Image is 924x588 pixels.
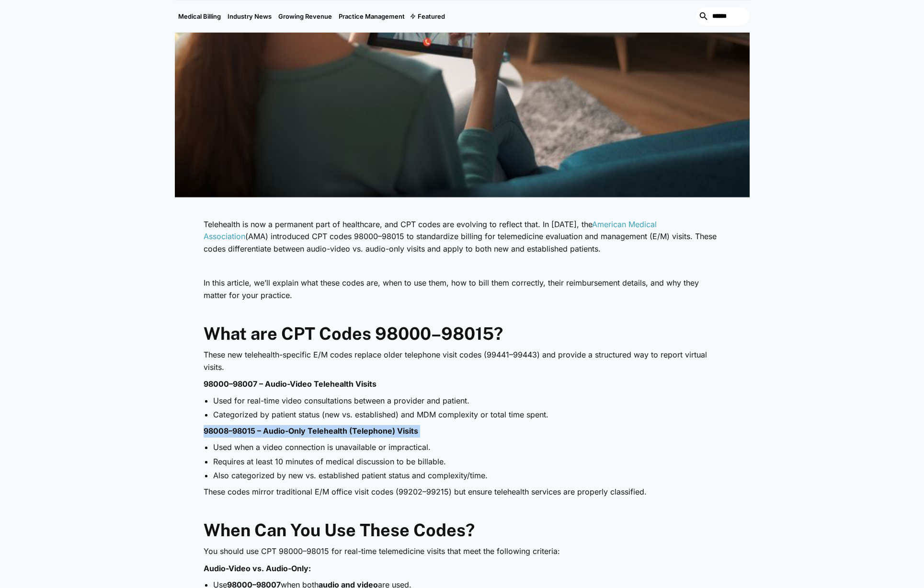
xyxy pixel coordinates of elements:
[204,277,721,301] p: In this article, we’ll explain what these codes are, when to use them, how to bill them correctly...
[204,349,721,373] p: These new telehealth-specific E/M codes replace older telephone visit codes (99441–99443) and pro...
[275,0,335,32] a: Growing Revenue
[204,486,721,498] p: These codes mirror traditional E/M office visit codes (99202–99215) but ensure telehealth service...
[335,0,408,32] a: Practice Management
[204,306,721,319] p: ‍
[204,564,311,573] strong: Audio-Video vs. Audio-Only:
[204,260,721,273] p: ‍
[204,379,376,389] strong: 98000–98007 – Audio-Video Telehealth Visits
[418,12,445,20] div: Featured
[408,0,448,32] div: Featured
[204,545,721,558] p: You should use CPT 98000–98015 for real-time telemedicine visits that meet the following criteria:
[204,503,721,515] p: ‍
[213,442,721,452] li: Used when a video connection is unavailable or impractical.
[204,323,503,344] strong: What are CPT Codes 98000–98015?
[175,0,224,32] a: Medical Billing
[213,470,721,481] li: Also categorized by new vs. established patient status and complexity/time.
[204,520,475,540] strong: When Can You Use These Codes?
[204,426,418,436] strong: 98008–98015 – Audio-Only Telehealth (Telephone) Visits
[204,219,721,255] p: Telehealth is now a permanent part of healthcare, and CPT codes are evolving to reflect that. In ...
[224,0,275,32] a: Industry News
[213,395,721,406] li: Used for real-time video consultations between a provider and patient.
[213,409,721,420] li: Categorized by patient status (new vs. established) and MDM complexity or total time spent.
[213,456,721,467] li: Requires at least 10 minutes of medical discussion to be billable.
